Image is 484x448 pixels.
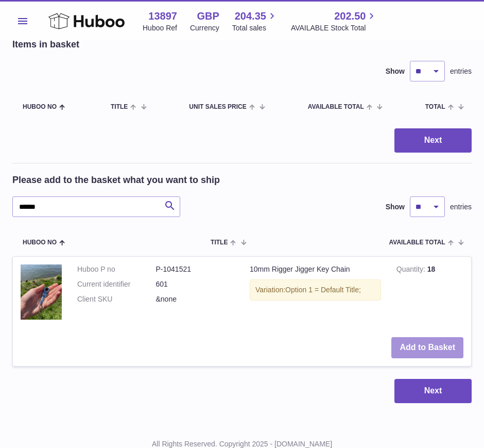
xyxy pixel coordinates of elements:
[450,67,472,76] span: entries
[232,9,278,33] a: 204.35 Total sales
[450,202,472,212] span: entries
[156,294,235,304] dd: &none
[197,9,219,23] strong: GBP
[77,264,156,274] dt: Huboo P no
[386,67,405,76] label: Show
[190,23,219,33] div: Currency
[291,23,378,33] span: AVAILABLE Stock Total
[156,264,235,274] dd: P-1041521
[394,379,472,403] button: Next
[211,239,228,246] span: Title
[389,239,445,246] span: AVAILABLE Total
[232,23,278,33] span: Total sales
[23,104,57,110] span: Huboo no
[189,104,246,110] span: Unit Sales Price
[77,279,156,289] dt: Current identifier
[386,202,405,212] label: Show
[143,23,177,33] div: Huboo Ref
[12,174,220,186] h2: Please add to the basket what you want to ship
[396,265,427,276] strong: Quantity
[391,337,463,358] button: Add to Basket
[334,9,366,23] span: 202.50
[156,279,235,289] dd: 601
[425,104,445,110] span: Total
[285,286,361,294] span: Option 1 = Default Title;
[250,279,381,301] div: Variation:
[389,257,471,330] td: 18
[23,239,57,246] span: Huboo no
[242,257,389,330] td: 10mm Rigger Jigger Key Chain
[21,264,62,320] img: 10mm Rigger Jigger Key Chain
[77,294,156,304] dt: Client SKU
[12,38,79,51] h2: Items in basket
[111,104,128,110] span: Title
[291,9,378,33] a: 202.50 AVAILABLE Stock Total
[235,9,266,23] span: 204.35
[394,128,472,153] button: Next
[308,104,364,110] span: AVAILABLE Total
[148,9,177,23] strong: 13897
